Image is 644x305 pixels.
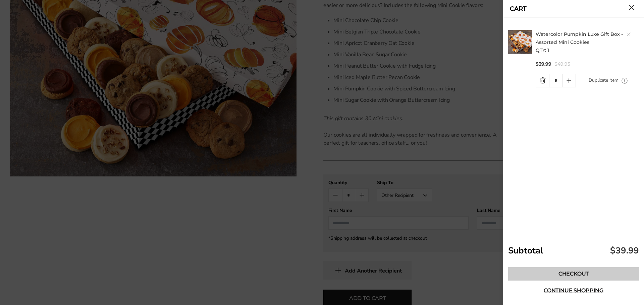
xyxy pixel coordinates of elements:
div: Subtotal [503,239,644,262]
button: Close cart [629,5,634,10]
div: $39.99 [610,245,639,256]
span: Continue shopping [544,288,603,293]
button: Continue shopping [508,284,639,297]
h2: QTY: 1 [536,30,641,54]
a: Quantity plus button [562,74,576,87]
input: Quantity Input [549,74,562,87]
img: C. Krueger's. image [508,30,532,54]
span: $39.99 [536,61,551,67]
a: Duplicate item [589,77,619,84]
a: Quantity minus button [536,74,549,87]
iframe: Sign Up via Text for Offers [5,280,69,300]
a: CART [510,6,527,12]
a: Checkout [508,267,639,281]
a: Watercolor Pumpkin Luxe Gift Box - Assorted Mini Cookies [536,31,623,45]
span: $49.95 [554,61,570,67]
a: Delete product [627,32,631,36]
